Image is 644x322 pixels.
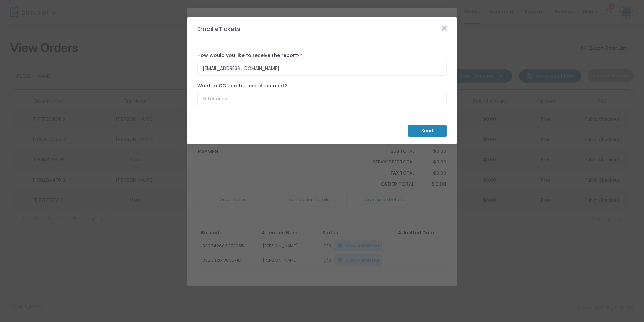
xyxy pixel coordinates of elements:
m-panel-header: Email eTickets [187,17,457,41]
m-panel-title: Email eTickets [194,24,244,33]
m-button: Send [408,125,447,137]
input: Enter email [197,92,447,106]
label: How would you like to receive the report? [197,52,447,59]
label: Want to CC another email account? [197,82,447,89]
input: Enter email [197,62,447,76]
